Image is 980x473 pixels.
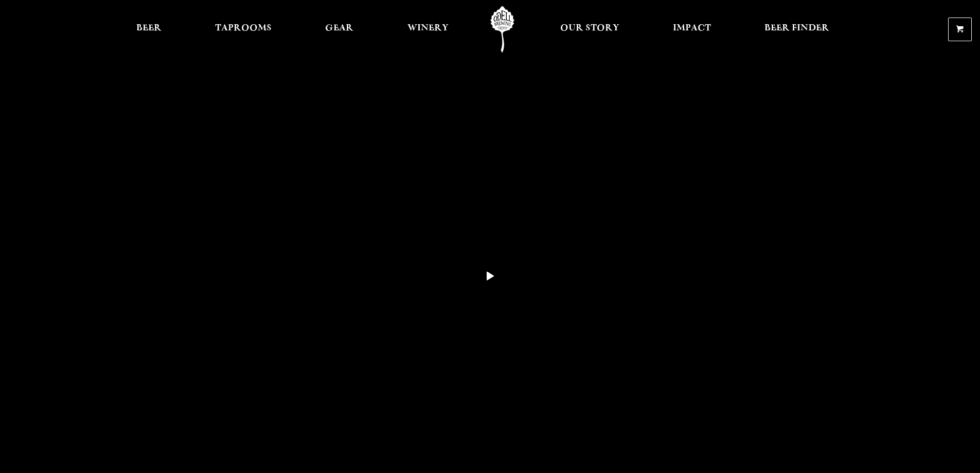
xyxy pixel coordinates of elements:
[215,24,272,32] span: Taprooms
[401,6,455,52] a: Winery
[758,6,836,52] a: Beer Finder
[673,24,711,32] span: Impact
[130,6,168,52] a: Beer
[136,24,162,32] span: Beer
[208,6,278,52] a: Taprooms
[666,6,718,52] a: Impact
[554,6,626,52] a: Our Story
[318,6,360,52] a: Gear
[560,24,619,32] span: Our Story
[764,24,829,32] span: Beer Finder
[407,24,449,32] span: Winery
[483,6,522,52] a: Odell Home
[325,24,353,32] span: Gear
